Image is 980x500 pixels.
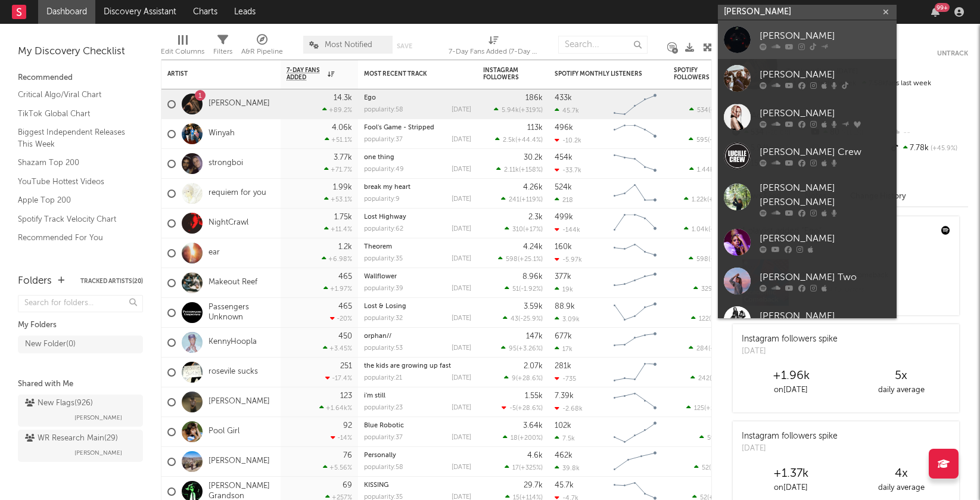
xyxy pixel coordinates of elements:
a: [PERSON_NAME] Crew [718,136,897,175]
span: 595 [696,137,708,144]
svg: Chart title [608,89,662,119]
div: 2.07k [524,362,543,370]
span: +3.26 % [518,346,541,352]
svg: Chart title [608,268,662,298]
a: Biggest Independent Releases This Week [18,126,131,150]
div: break my heart [364,184,471,191]
a: Personally [364,452,396,459]
span: 17 [512,465,519,471]
div: 1.99k [333,184,352,191]
div: ( ) [505,464,543,471]
div: 69 [343,482,352,489]
a: orphan// [364,333,391,340]
a: [PERSON_NAME] [209,397,270,407]
span: 598 [506,256,518,263]
div: [DATE] [452,256,471,262]
a: YouTube Hottest Videos [18,175,131,188]
button: Tracked Artists(20) [80,278,143,284]
a: NightCrawl [209,218,248,228]
div: 19k [555,285,573,293]
a: the kids are growing up fast [364,363,451,369]
div: 99 + [935,3,950,12]
div: popularity: 39 [364,285,403,292]
div: +1.96k [736,369,846,383]
div: ( ) [689,344,733,352]
div: ( ) [699,434,733,442]
span: -25.9 % [520,316,541,322]
div: 462k [555,452,573,459]
span: 7-Day Fans Added [287,67,325,81]
span: 125 [694,405,704,412]
div: ( ) [501,344,543,352]
div: 45.7k [555,107,579,114]
span: +17 % [525,226,541,233]
div: Shared with Me [18,377,143,392]
div: 7.5k [555,434,575,442]
div: [DATE] [452,166,471,173]
div: 45.7k [555,482,574,489]
div: 147k [526,333,543,340]
div: -14 % [331,434,352,442]
span: -5 [509,405,516,412]
div: +1.37k [736,467,846,481]
a: TikTok Videos Assistant / Last 7 Days - Top [18,250,131,275]
div: Instagram Followers [483,67,525,81]
div: [PERSON_NAME] [760,29,891,43]
div: 496k [555,124,573,132]
div: [PERSON_NAME] [760,309,891,323]
a: [PERSON_NAME] [718,98,897,136]
div: [PERSON_NAME] Crew [760,145,891,159]
span: +44.4 % [517,137,541,144]
a: Makeout Reef [209,278,257,288]
div: Edit Columns [161,30,204,64]
div: popularity: 9 [364,196,400,203]
a: Recommended For You [18,231,131,244]
button: Save [397,43,412,49]
div: ( ) [689,106,733,114]
div: 1.75k [334,213,352,221]
span: +28.6 % [518,375,541,382]
div: KISSING [364,482,471,489]
a: Pool Girl [209,427,239,437]
span: 284 [696,346,708,352]
div: Instagram followers spike [742,333,838,346]
div: [PERSON_NAME] [760,231,891,246]
div: ( ) [502,404,543,412]
div: daily average [846,481,956,495]
div: [DATE] [452,136,471,143]
div: popularity: 35 [364,256,403,262]
div: 7.78k [889,141,968,156]
a: New Flags(926)[PERSON_NAME] [18,395,143,427]
div: 4.06k [332,124,352,132]
svg: Chart title [608,238,662,268]
div: 281k [555,362,571,370]
span: +325 % [521,465,541,471]
div: 465 [338,273,352,281]
div: 17k [555,345,573,353]
div: [DATE] [452,434,471,441]
div: ( ) [498,255,543,263]
svg: Chart title [608,209,662,238]
span: 95 [509,346,517,352]
div: 7.39k [555,392,574,400]
span: 1.04k [692,226,708,233]
div: New Folder ( 0 ) [25,337,76,352]
div: 88.9k [555,303,575,310]
div: 2.3k [528,213,543,221]
span: Most Notified [325,41,372,49]
div: Spotify Followers [674,67,715,81]
svg: Chart title [608,328,662,358]
span: [PERSON_NAME] [74,411,122,425]
div: ( ) [690,374,733,382]
div: ( ) [504,374,543,382]
div: 3.77k [334,154,352,162]
svg: Chart title [608,298,662,328]
div: ( ) [684,225,733,233]
a: KennyHoopla [209,337,257,347]
a: Blue Robotic [364,423,404,429]
div: daily average [846,383,956,397]
div: Artist [167,70,257,77]
div: Edit Columns [161,45,204,59]
span: 329 [701,286,713,293]
svg: Chart title [608,447,662,477]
